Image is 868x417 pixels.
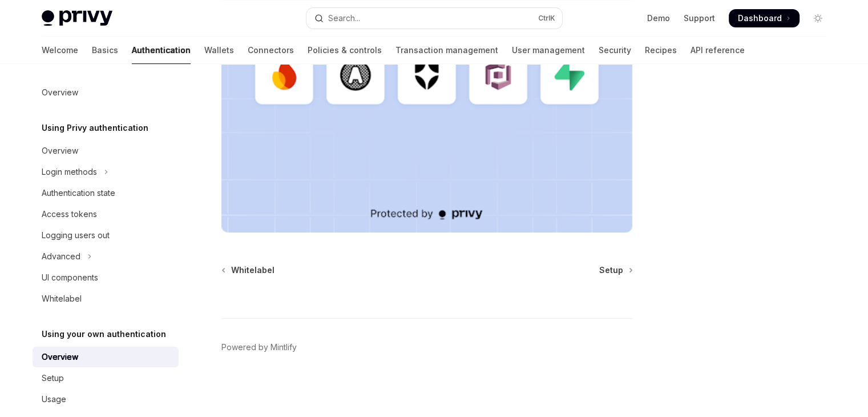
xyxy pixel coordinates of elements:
[42,371,64,385] div: Setup
[223,264,274,276] a: Whitelabel
[33,368,179,388] a: Setup
[33,82,179,103] a: Overview
[306,8,562,29] button: Open search
[599,264,623,276] span: Setup
[92,37,118,64] a: Basics
[599,37,631,64] a: Security
[42,121,148,135] h5: Using Privy authentication
[248,37,294,64] a: Connectors
[42,86,78,99] div: Overview
[42,250,80,263] div: Advanced
[684,13,715,24] a: Support
[42,327,166,341] h5: Using your own authentication
[33,183,179,203] a: Authentication state
[42,271,98,284] div: UI components
[42,37,78,64] a: Welcome
[599,264,632,276] a: Setup
[204,37,234,64] a: Wallets
[33,347,179,367] a: Overview
[42,165,97,179] div: Login methods
[538,14,555,23] span: Ctrl K
[729,9,800,27] a: Dashboard
[42,292,82,306] div: Whitelabel
[42,392,66,406] div: Usage
[328,11,360,25] div: Search...
[33,204,179,224] a: Access tokens
[42,350,78,364] div: Overview
[738,13,782,24] span: Dashboard
[395,37,498,64] a: Transaction management
[33,225,179,246] a: Logging users out
[33,267,179,288] a: UI components
[231,264,274,276] span: Whitelabel
[512,37,585,64] a: User management
[42,10,112,26] img: light logo
[33,141,179,161] a: Overview
[132,37,191,64] a: Authentication
[33,389,179,410] a: Usage
[33,162,179,182] button: Toggle Login methods section
[33,288,179,309] a: Whitelabel
[308,37,382,64] a: Policies & controls
[42,228,110,242] div: Logging users out
[42,186,115,200] div: Authentication state
[221,342,297,353] a: Powered by Mintlify
[42,144,78,158] div: Overview
[33,246,179,267] button: Toggle Advanced section
[809,9,827,27] button: Toggle dark mode
[42,207,97,221] div: Access tokens
[645,37,677,64] a: Recipes
[691,37,745,64] a: API reference
[647,13,670,24] a: Demo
